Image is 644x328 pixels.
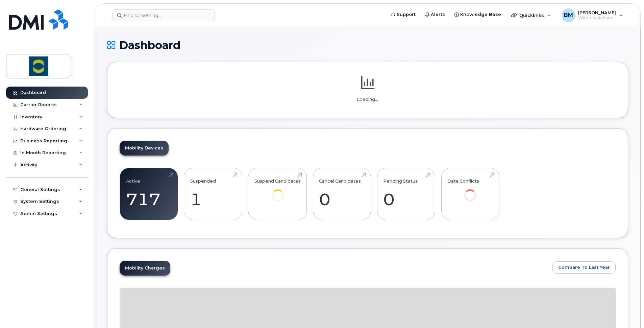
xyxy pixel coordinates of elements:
[558,264,610,271] span: Compare To Last Year
[107,39,628,51] h1: Dashboard
[120,261,170,276] a: Mobility Charges
[120,96,616,102] p: Loading...
[552,261,616,274] button: Compare To Last Year
[120,141,169,156] a: Mobility Devices
[447,172,493,211] a: Data Conflicts
[383,172,429,216] a: Pending Status 0
[126,172,172,216] a: Active 717
[190,172,236,216] a: Suspended 1
[254,172,301,211] a: Suspend Candidates
[319,172,365,216] a: Cancel Candidates 0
